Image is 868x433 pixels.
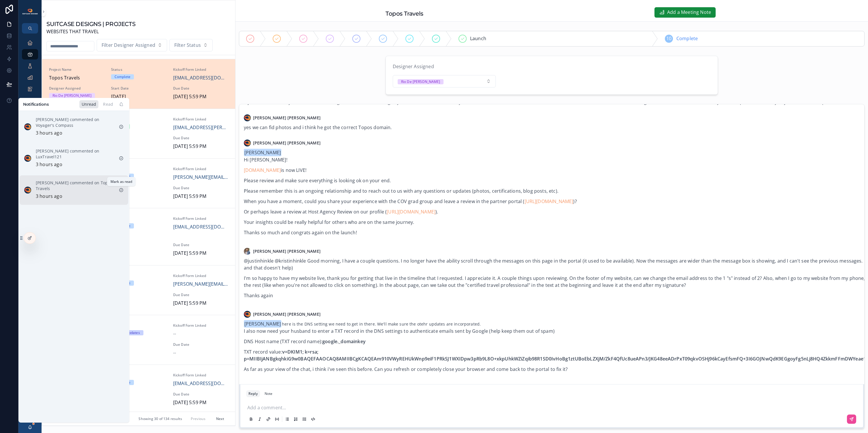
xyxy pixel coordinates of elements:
span: Kickoff Form Linked [173,216,228,221]
span: [PERSON_NAME] [PERSON_NAME] [253,140,321,146]
div: Read [101,100,115,108]
span: Status [111,373,166,378]
span: -- [173,330,176,338]
img: Notification icon [24,123,31,130]
span: [PERSON_NAME] [PERSON_NAME] [253,248,321,254]
span: Due Date [173,392,228,397]
img: App logo [22,8,38,15]
span: [PERSON_NAME] [244,320,281,328]
span: [DATE] [111,93,166,101]
span: Kickoff Form Linked [173,373,228,378]
a: [URL][DOMAIN_NAME] [525,198,573,205]
h1: SUITCASE DESIGNS | PROJECTS [46,20,135,28]
span: Due Date [173,186,228,190]
div: scrollable content [18,34,42,148]
h1: Topos Travels [386,10,423,18]
span: Kickoff Form Linked [173,67,228,72]
span: Status [111,216,166,221]
span: Kickoff Form Linked [173,117,228,122]
span: [DATE] 5:59 PM [173,143,228,150]
span: [DATE] [111,250,166,257]
span: [DATE] 5:59 PM [173,193,228,200]
span: Due Date [173,293,228,297]
a: Project NameHearts on Fire Travel AdventuresStatusCompleteKickoff Form Linked[EMAIL_ADDRESS][DOMA... [42,208,235,265]
a: Project NameVIP Disney TravelStatusSync 1 UpdatesKickoff Form Linked--Designer Assigned[PERSON_NA... [42,315,235,365]
span: Status [111,274,166,278]
p: [PERSON_NAME] commented on Topos Travels [36,180,114,192]
span: [DATE] [111,193,166,200]
button: Select Button [393,75,496,88]
a: Project NameLive Like Yolo Travel LLCStatusCompleteKickoff Form Linked[PERSON_NAME][EMAIL_ADDRESS... [42,158,235,208]
button: Reply [246,390,260,397]
span: Project Name [49,67,104,72]
a: Project NameTopos TravelsStatusCompleteKickoff Form Linked[EMAIL_ADDRESS][DOMAIN_NAME]Designer As... [42,59,235,109]
span: Complete [676,35,698,42]
span: Start Date [111,293,166,297]
img: Notification icon [24,155,31,162]
span: Start Date [111,186,166,190]
div: Note [265,391,272,396]
span: [DATE] [111,143,166,150]
button: Select Button [97,39,167,52]
a: [DOMAIN_NAME] [244,167,281,173]
span: Start Date [111,86,166,91]
a: Project NameFlying E TravelStatusCompleteKickoff Form Linked[EMAIL_ADDRESS][DOMAIN_NAME]Designer ... [42,365,235,414]
span: 10 [666,35,671,42]
a: [EMAIL_ADDRESS][DOMAIN_NAME] [173,223,228,231]
button: Next [212,414,228,423]
span: [PERSON_NAME] [PERSON_NAME] [253,115,321,121]
span: [DATE] 5:59 PM [173,93,228,101]
button: Select Button [169,39,213,52]
span: Kickoff Form Linked [173,323,228,328]
span: Designer Assigned [49,86,104,91]
span: [DATE] [111,300,166,307]
span: Filter Status [174,42,201,49]
p: 3 hours ago [36,161,62,168]
p: 3 hours ago [36,193,62,200]
span: Start Date [111,392,166,397]
span: Due Date [173,243,228,247]
button: Note [262,390,275,397]
strong: google._domainkey [322,338,366,345]
a: Project NameWanderWolf TravelStatusLaunchKickoff Form Linked[EMAIL_ADDRESS][PERSON_NAME][DOMAIN_N... [42,109,235,158]
span: Due Date [173,136,228,140]
span: Kickoff Form Linked [173,167,228,171]
span: -- [173,349,176,357]
p: 3 hours ago [36,129,62,137]
span: [PERSON_NAME] [PERSON_NAME] [253,311,321,317]
span: Kickoff Form Linked [173,274,228,278]
span: yes we can fid photos and i think he got the correct Topos domain. [244,124,392,131]
span: Filter Designer Assigned [102,42,155,49]
span: Due Date [173,86,228,91]
span: Start Date [111,243,166,247]
a: [EMAIL_ADDRESS][DOMAIN_NAME] [173,74,228,82]
p: [PERSON_NAME] commented on LuxTravel121 [36,148,114,160]
span: Start Date [111,136,166,140]
span: WEBSITES THAT TRAVEL [46,28,135,36]
span: Status [111,167,166,171]
div: Mark as read [111,179,132,184]
span: Topos Travels [49,74,104,82]
span: [DATE] [111,349,166,357]
span: [DATE] 5:59 PM [173,250,228,257]
span: [DATE] 5:59 PM [173,300,228,307]
span: Status [111,323,166,328]
span: [PERSON_NAME] [244,149,281,156]
button: Add a Meeting Note [654,7,716,18]
img: Notification icon [24,187,31,194]
a: [EMAIL_ADDRESS][DOMAIN_NAME] [173,380,228,387]
div: Rio De [PERSON_NAME] [401,79,440,84]
a: [PERSON_NAME][EMAIL_ADDRESS][DOMAIN_NAME] [173,174,228,181]
a: [PERSON_NAME][EMAIL_ADDRESS][DOMAIN_NAME] [173,280,228,288]
span: Showing 30 of 134 results [139,417,182,421]
p: [PERSON_NAME] commented on Voyager's Compass [36,117,114,128]
span: [EMAIL_ADDRESS][PERSON_NAME][DOMAIN_NAME] [173,124,228,131]
span: Status [111,117,166,122]
a: Project NameVoyager's CompassStatusCompleteKickoff Form Linked[PERSON_NAME][EMAIL_ADDRESS][DOMAIN... [42,265,235,315]
div: Rio De [PERSON_NAME] [53,93,91,98]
